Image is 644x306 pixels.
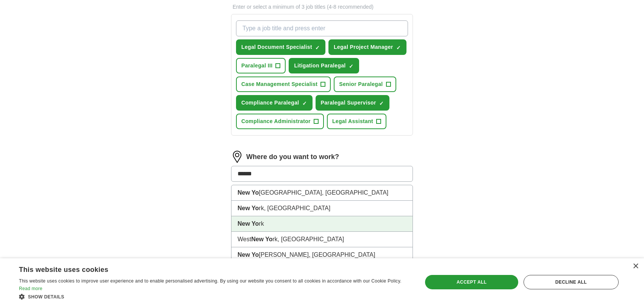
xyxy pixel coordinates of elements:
[231,201,413,216] li: rk, [GEOGRAPHIC_DATA]
[396,45,401,51] span: ✓
[524,275,619,289] div: Decline all
[236,114,324,129] button: Compliance Administrator
[246,152,339,162] label: Where do you want to work?
[231,232,413,247] li: West rk, [GEOGRAPHIC_DATA]
[241,99,299,107] span: Compliance Paralegal
[238,205,259,211] strong: New Yo
[236,95,313,111] button: Compliance Paralegal✓
[302,100,307,106] span: ✓
[339,80,383,88] span: Senior Paralegal
[328,39,406,55] button: Legal Project Manager✓
[231,185,413,201] li: [GEOGRAPHIC_DATA], [GEOGRAPHIC_DATA]
[231,151,243,163] img: location.png
[231,247,413,263] li: [PERSON_NAME], [GEOGRAPHIC_DATA]
[231,216,413,232] li: rk
[332,117,373,125] span: Legal Assistant
[633,264,638,269] div: Close
[241,62,272,70] span: Paralegal III
[316,95,389,111] button: Paralegal Supervisor✓
[241,117,311,125] span: Compliance Administrator
[294,62,345,70] span: Litigation Paralegal
[251,236,272,242] strong: New Yo
[236,20,408,36] input: Type a job title and press enter
[238,189,259,196] strong: New Yo
[19,278,402,284] span: This website uses cookies to improve user experience and to enable personalised advertising. By u...
[19,293,411,300] div: Show details
[238,220,259,227] strong: New Yo
[334,76,396,92] button: Senior Paralegal
[289,58,359,73] button: Litigation Paralegal✓
[321,99,376,107] span: Paralegal Supervisor
[236,76,331,92] button: Case Management Specialist
[425,275,518,289] div: Accept all
[19,263,392,274] div: This website uses cookies
[241,80,317,88] span: Case Management Specialist
[327,114,386,129] button: Legal Assistant
[231,3,413,11] p: Enter or select a minimum of 3 job titles (4-8 recommended)
[236,58,286,73] button: Paralegal III
[379,100,384,106] span: ✓
[238,251,259,258] strong: New Yo
[19,286,42,291] a: Read more, opens a new window
[236,39,325,55] button: Legal Document Specialist✓
[334,43,393,51] span: Legal Project Manager
[241,43,312,51] span: Legal Document Specialist
[315,45,320,51] span: ✓
[349,63,353,69] span: ✓
[28,294,64,300] span: Show details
